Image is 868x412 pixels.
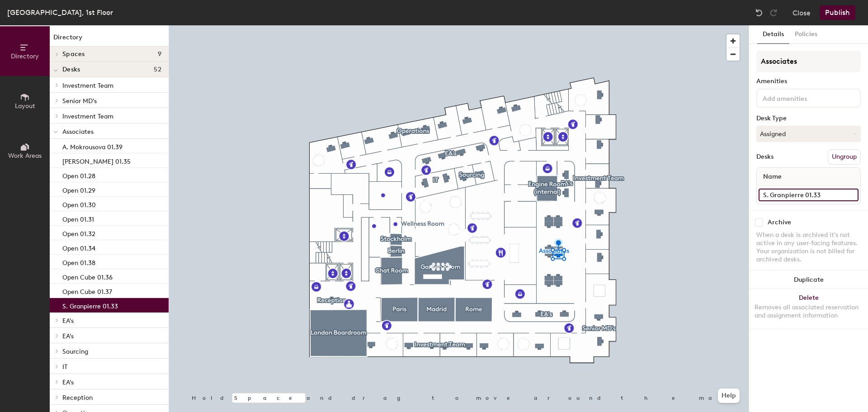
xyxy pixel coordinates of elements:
p: Open Cube 01.36 [62,271,113,281]
input: Add amenities [761,92,842,103]
span: Desks [62,66,80,73]
span: Investment Team [62,82,113,90]
span: IT [62,363,67,371]
input: Unnamed desk [759,189,859,201]
button: Close [793,5,811,20]
div: Desks [756,153,774,161]
span: Spaces [62,51,85,58]
span: Layout [15,102,35,110]
p: [PERSON_NAME] 01.35 [62,155,131,166]
span: 52 [154,66,161,73]
span: Sourcing [62,348,88,355]
h1: Directory [50,33,169,47]
span: Work Areas [8,152,42,160]
p: Open 01.29 [62,184,95,194]
p: A. Mokrousova 01.39 [62,141,123,151]
div: Amenities [756,78,861,85]
span: Directory [11,52,39,60]
span: Associates [62,128,94,136]
span: Reception [62,394,93,402]
p: Open 01.32 [62,227,95,238]
span: Senior MD's [62,97,97,105]
p: Open 01.34 [62,242,95,252]
button: Details [757,25,789,44]
button: Ungroup [828,149,861,165]
div: When a desk is archived it's not active in any user-facing features. Your organization is not bil... [756,231,861,264]
img: Redo [769,8,778,17]
div: [GEOGRAPHIC_DATA], 1st Floor [7,7,113,18]
span: 9 [158,51,161,58]
span: Investment Team [62,113,113,120]
div: Removes all associated reservation and assignment information [755,303,863,320]
button: Help [718,388,740,403]
p: Open 01.28 [62,170,95,180]
p: Open 01.30 [62,199,96,209]
button: Policies [789,25,823,44]
button: Assigned [756,126,861,142]
button: Duplicate [749,271,868,289]
img: Undo [755,8,764,17]
p: Open Cube 01.37 [62,285,112,296]
div: Desk Type [756,115,861,122]
span: EA's [62,379,74,386]
div: Archive [768,219,791,226]
p: Open 01.31 [62,213,94,223]
span: EA's [62,317,74,325]
button: Publish [820,5,855,20]
p: Open 01.38 [62,256,95,267]
button: DeleteRemoves all associated reservation and assignment information [749,289,868,329]
p: S. Granpierre 01.33 [62,300,118,310]
span: EA's [62,332,74,340]
span: Name [759,169,786,185]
